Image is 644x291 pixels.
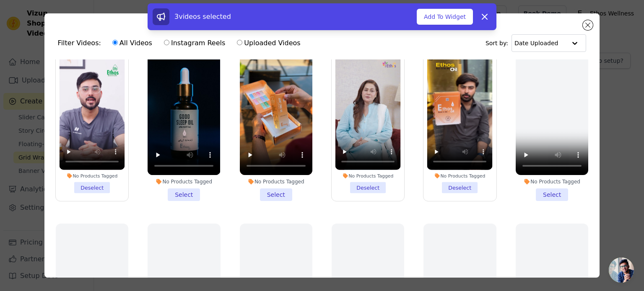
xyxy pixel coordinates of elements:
[240,178,312,185] div: No Products Tagged
[516,178,588,185] div: No Products Tagged
[427,173,493,179] div: No Products Tagged
[164,38,226,49] label: Instagram Reels
[112,38,153,49] label: All Videos
[486,34,587,52] div: Sort by:
[335,173,401,179] div: No Products Tagged
[236,38,301,49] label: Uploaded Videos
[148,178,220,185] div: No Products Tagged
[58,33,305,53] div: Filter Videos:
[174,13,231,21] span: 3 videos selected
[417,9,473,25] button: Add To Widget
[59,173,125,179] div: No Products Tagged
[609,258,634,283] div: Open chat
